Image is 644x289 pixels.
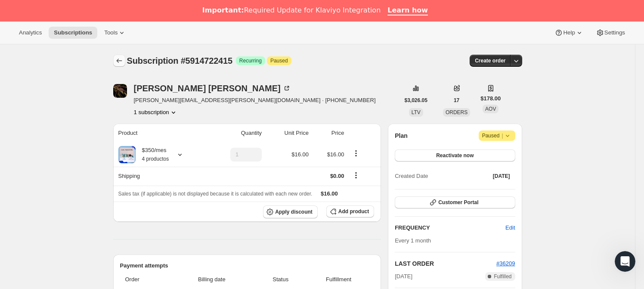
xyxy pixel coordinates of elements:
span: Created Date [395,172,428,180]
span: Create order [475,57,505,64]
span: ORDERS [446,109,468,115]
th: Shipping [113,167,206,186]
span: $16.00 [291,151,309,158]
span: [DATE] [493,173,510,180]
span: Every 1 month [395,237,431,244]
button: Tools [99,27,131,39]
button: Subscriptions [113,55,125,67]
th: Unit Price [264,124,311,143]
button: Product actions [349,149,363,158]
span: $0.00 [330,173,344,179]
span: LTV [412,109,421,115]
div: $350/mes [136,146,169,163]
span: Customer Portal [438,199,478,206]
span: Paused [270,57,288,64]
div: [PERSON_NAME] [PERSON_NAME] [134,84,291,93]
span: [DATE] [395,272,412,281]
b: Important: [202,6,244,14]
button: Apply discount [263,205,318,218]
th: Price [311,124,347,143]
span: [PERSON_NAME][EMAIL_ADDRESS][PERSON_NAME][DOMAIN_NAME] · [PHONE_NUMBER] [134,96,376,105]
button: Edit [500,221,520,235]
button: Subscriptions [49,27,97,39]
button: #36209 [496,259,515,268]
img: product img [118,146,136,163]
th: Product [113,124,206,143]
button: Reactivate now [395,149,515,162]
span: $16.00 [321,190,338,197]
span: Sales tax (if applicable) is not displayed because it is calculated with each new order. [118,191,313,197]
button: Help [549,27,588,39]
span: $178.00 [480,94,501,103]
span: Analytics [19,29,42,36]
button: Settings [591,27,630,39]
button: $3,026.05 [399,94,433,106]
th: Order [120,270,168,289]
span: Fulfilled [494,273,511,280]
span: | [502,132,503,139]
button: 17 [449,94,464,106]
div: Required Update for Klaviyo Integration [202,6,381,15]
button: Create order [470,55,511,67]
span: Subscriptions [54,29,92,36]
h2: LAST ORDER [395,259,496,268]
span: Add product [338,208,369,215]
span: Help [563,29,575,36]
span: Subscription #5914722415 [127,56,232,65]
button: Product actions [134,108,178,117]
button: Add product [326,205,374,218]
button: Customer Portal [395,196,515,208]
span: Apply discount [275,208,313,215]
iframe: Intercom live chat [615,251,635,272]
h2: Payment attempts [120,261,375,270]
span: Sandra Barrientos [113,84,127,98]
span: Settings [604,29,625,36]
span: $16.00 [327,151,344,158]
button: Analytics [14,27,47,39]
span: Edit [505,224,515,232]
th: Quantity [206,124,264,143]
button: [DATE] [488,170,515,182]
span: Fulfillment [308,275,369,284]
span: $3,026.05 [405,97,427,104]
a: #36209 [496,260,515,267]
span: 17 [454,97,459,104]
span: AOV [485,106,496,112]
small: 4 productos [142,156,169,162]
span: Billing date [170,275,253,284]
span: Paused [482,131,512,140]
button: Shipping actions [349,171,363,180]
span: Tools [104,29,118,36]
h2: Plan [395,131,408,140]
span: Recurring [239,57,262,64]
span: Reactivate now [436,152,474,159]
span: Status [258,275,303,284]
h2: FREQUENCY [395,224,505,232]
a: Learn how [387,6,428,16]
